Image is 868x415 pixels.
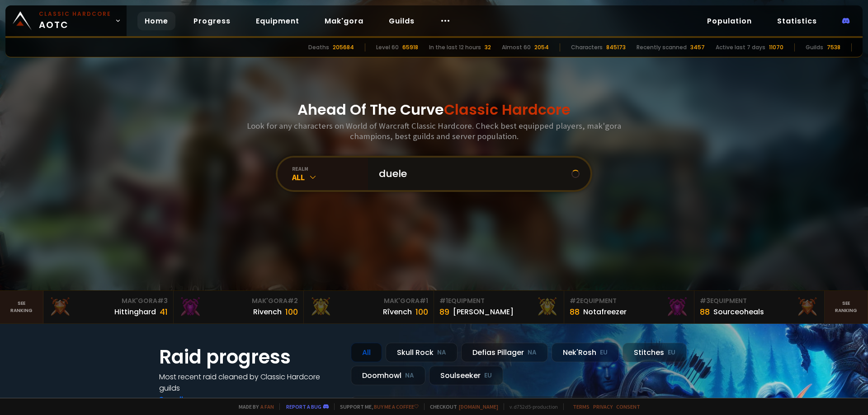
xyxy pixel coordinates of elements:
[39,10,111,18] small: Classic Hardcore
[304,291,434,323] a: Mak'Gora#1Rîvench100
[564,291,694,323] a: #2Equipment88Notafreezer
[806,43,823,51] div: Guilds
[429,43,481,51] div: In the last 12 hours
[827,43,840,51] div: 7538
[434,291,564,323] a: #1Equipment89[PERSON_NAME]
[292,172,368,182] div: All
[243,121,625,141] h3: Look for any characters on World of Warcraft Classic Hardcore. Check best equipped players, mak'g...
[439,296,558,306] div: Equipment
[333,43,354,51] div: 205684
[552,343,619,362] div: Nek'Rosh
[439,306,449,318] div: 89
[461,343,548,362] div: Defias Pillager
[317,12,371,30] a: Mak'gora
[309,296,428,306] div: Mak'Gora
[249,12,307,30] a: Equipment
[713,306,764,317] div: Sourceoheals
[39,10,111,32] span: AOTC
[439,296,448,305] span: # 1
[437,348,446,357] small: NA
[334,403,419,410] span: Support me,
[114,306,156,317] div: Hittinghard
[159,371,340,394] h4: Most recent raid cleaned by Classic Hardcore guilds
[700,12,759,30] a: Population
[424,403,498,410] span: Checkout
[297,99,571,121] h1: Ahead Of The Curve
[383,306,412,317] div: Rîvench
[700,296,819,306] div: Equipment
[373,158,571,190] input: Search a character...
[453,306,514,317] div: [PERSON_NAME]
[386,343,458,362] div: Skull Rock
[376,43,399,51] div: Level 60
[694,291,825,323] a: #3Equipment88Sourceoheals
[504,403,558,410] span: v. d752d5 - production
[160,306,168,318] div: 41
[570,296,689,306] div: Equipment
[571,43,603,51] div: Characters
[600,348,608,357] small: EU
[502,43,531,51] div: Almost 60
[637,43,687,51] div: Recently scanned
[382,12,422,30] a: Guilds
[260,403,274,410] a: a fan
[700,296,710,305] span: # 3
[308,43,329,51] div: Deaths
[420,296,428,305] span: # 1
[174,291,304,323] a: Mak'Gora#2Rivench100
[374,403,419,410] a: Buy me a coffee
[159,394,218,405] a: See all progress
[570,296,580,305] span: # 2
[157,296,168,305] span: # 3
[415,306,428,318] div: 100
[405,371,414,380] small: NA
[159,343,340,371] h1: Raid progress
[825,291,868,323] a: Seeranking
[233,403,274,410] span: Made by
[606,43,626,51] div: 845173
[179,296,298,306] div: Mak'Gora
[137,12,175,30] a: Home
[570,306,580,318] div: 88
[668,348,675,357] small: EU
[623,343,687,362] div: Stitches
[402,43,418,51] div: 65918
[186,12,238,30] a: Progress
[43,291,174,323] a: Mak'Gora#3Hittinghard41
[484,371,492,380] small: EU
[253,306,282,317] div: Rivench
[459,403,498,410] a: [DOMAIN_NAME]
[5,5,127,36] a: Classic HardcoreAOTC
[593,403,613,410] a: Privacy
[444,99,571,120] span: Classic Hardcore
[292,165,368,172] div: realm
[285,306,298,318] div: 100
[716,43,765,51] div: Active last 7 days
[351,343,382,362] div: All
[485,43,491,51] div: 32
[769,43,783,51] div: 11070
[616,403,640,410] a: Consent
[534,43,549,51] div: 2054
[49,296,168,306] div: Mak'Gora
[700,306,710,318] div: 88
[770,12,824,30] a: Statistics
[583,306,627,317] div: Notafreezer
[573,403,590,410] a: Terms
[286,403,321,410] a: Report a bug
[288,296,298,305] span: # 2
[429,366,503,385] div: Soulseeker
[690,43,705,51] div: 3457
[351,366,425,385] div: Doomhowl
[528,348,537,357] small: NA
